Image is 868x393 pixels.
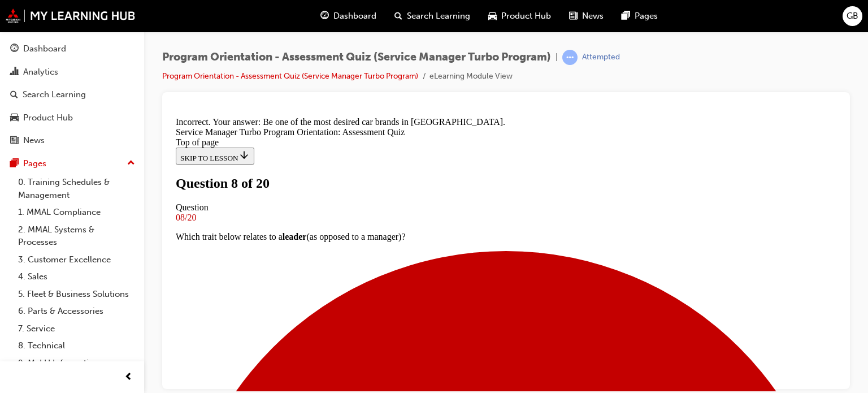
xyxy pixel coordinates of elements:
span: Dashboard [333,10,376,23]
span: | [555,51,558,64]
a: guage-iconDashboard [311,5,385,28]
span: guage-icon [320,9,329,23]
a: 4. Sales [14,268,140,286]
p: Which trait below relates to a (as opposed to a manager)? [5,119,665,129]
span: up-icon [127,156,135,171]
div: Attempted [582,52,620,63]
a: Program Orientation - Assessment Quiz (Service Manager Turbo Program) [162,71,418,81]
div: Pages [23,157,46,170]
a: pages-iconPages [613,5,667,28]
a: 6. Parts & Accessories [14,303,140,320]
button: DashboardAnalyticsSearch LearningProduct HubNews [5,36,140,153]
a: 9. MyLH Information [14,355,140,372]
span: prev-icon [124,370,133,385]
span: guage-icon [10,44,19,54]
div: Dashboard [23,42,66,55]
img: mmal [6,8,136,23]
div: Question [5,90,665,100]
span: Product Hub [501,10,551,23]
span: GB [847,10,858,23]
span: Search Learning [407,10,470,23]
div: Service Manager Turbo Program Orientation: Assessment Quiz [5,15,665,25]
div: Analytics [23,66,58,79]
a: Analytics [5,62,140,83]
span: SKIP TO LESSON [9,41,79,50]
h1: Question 8 of 20 [5,63,665,79]
span: pages-icon [622,9,630,23]
span: news-icon [569,9,578,23]
span: Pages [635,10,658,23]
span: learningRecordVerb_ATTEMPT-icon [562,50,578,65]
button: GB [843,6,862,26]
a: 8. Technical [14,337,140,355]
li: eLearning Module View [429,70,513,83]
a: news-iconNews [560,5,613,28]
div: Product Hub [23,111,73,124]
span: search-icon [394,9,402,23]
div: Search Learning [23,88,86,101]
a: Product Hub [5,107,140,128]
strong: leader [111,119,136,129]
div: 08/20 [5,100,665,110]
a: 7. Service [14,320,140,338]
span: news-icon [10,136,19,146]
span: search-icon [10,90,18,100]
a: 1. MMAL Compliance [14,204,140,221]
span: chart-icon [10,67,19,77]
button: SKIP TO LESSON [5,35,83,52]
a: News [5,130,140,151]
span: pages-icon [10,159,19,169]
a: car-iconProduct Hub [479,5,560,28]
span: News [582,10,604,23]
a: Search Learning [5,84,140,105]
a: 3. Customer Excellence [14,251,140,269]
span: car-icon [488,9,497,23]
button: Pages [5,153,140,174]
a: 0. Training Schedules & Management [14,174,140,204]
div: Incorrect. Your answer: Be one of the most desired car brands in [GEOGRAPHIC_DATA]. [5,5,665,15]
a: Dashboard [5,38,140,59]
div: Top of page [5,25,665,35]
span: Program Orientation - Assessment Quiz (Service Manager Turbo Program) [162,51,551,64]
a: 2. MMAL Systems & Processes [14,221,140,251]
a: search-iconSearch Learning [385,5,479,28]
span: car-icon [10,113,19,123]
div: News [23,134,45,147]
a: 5. Fleet & Business Solutions [14,286,140,303]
